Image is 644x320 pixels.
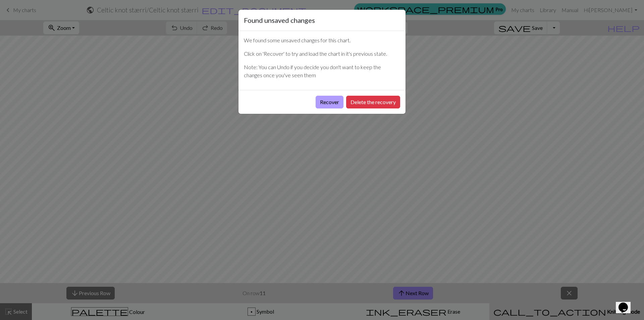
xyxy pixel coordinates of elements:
[346,96,400,108] button: Delete the recovery
[244,15,315,25] h5: Found unsaved changes
[244,36,400,44] p: We found some unsaved changes for this chart.
[316,96,343,108] button: Recover
[244,63,400,79] p: Note: You can Undo if you decide you don't want to keep the changes once you've seen them
[244,50,400,58] p: Click on 'Recover' to try and load the chart in it's previous state.
[616,293,637,313] iframe: chat widget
